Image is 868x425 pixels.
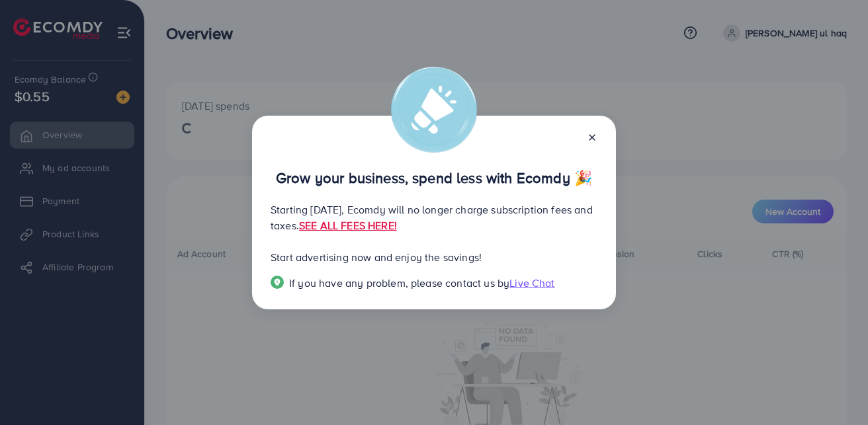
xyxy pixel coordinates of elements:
a: SEE ALL FEES HERE! [299,218,397,233]
p: Grow your business, spend less with Ecomdy 🎉 [271,170,597,186]
p: Starting [DATE], Ecomdy will no longer charge subscription fees and taxes. [271,202,597,233]
img: alert [391,67,477,153]
p: Start advertising now and enjoy the savings! [271,249,597,265]
span: Live Chat [509,276,554,290]
img: Popup guide [271,276,284,289]
span: If you have any problem, please contact us by [289,276,509,290]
